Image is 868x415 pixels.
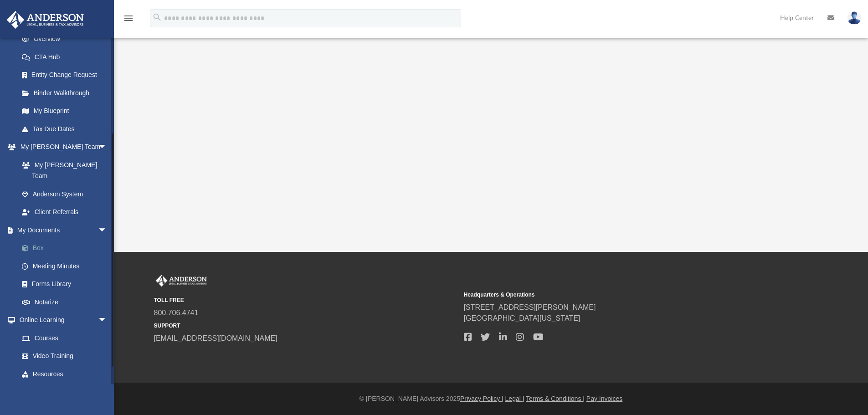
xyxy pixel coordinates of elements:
a: Resources [13,365,116,383]
a: Video Training [13,347,112,365]
i: menu [123,13,134,24]
a: Online Learningarrow_drop_down [6,311,116,329]
img: Anderson Advisors Platinum Portal [154,275,209,287]
a: My Blueprint [13,102,116,120]
a: Pay Invoices [586,395,622,402]
a: Binder Walkthrough [13,84,121,102]
a: My [PERSON_NAME] Team [13,156,112,185]
img: Anderson Advisors Platinum Portal [4,11,87,29]
a: Courses [13,329,116,347]
span: arrow_drop_down [98,221,116,240]
a: [STREET_ADDRESS][PERSON_NAME] [464,303,596,311]
a: Billingarrow_drop_down [6,383,121,401]
i: search [152,12,162,22]
a: Anderson System [13,185,116,203]
a: Client Referrals [13,203,116,221]
a: Notarize [13,293,121,311]
a: Privacy Policy | [460,395,503,402]
span: arrow_drop_down [98,138,116,157]
a: Legal | [505,395,524,402]
a: Forms Library [13,275,116,293]
a: Meeting Minutes [13,257,121,275]
a: CTA Hub [13,48,121,66]
a: [GEOGRAPHIC_DATA][US_STATE] [464,314,580,322]
span: arrow_drop_down [98,383,116,402]
a: Entity Change Request [13,66,121,84]
small: Headquarters & Operations [464,291,767,299]
img: User Pic [847,11,861,25]
a: Overview [13,30,121,48]
a: Tax Due Dates [13,120,121,138]
small: SUPPORT [154,322,457,330]
a: My Documentsarrow_drop_down [6,221,121,239]
a: [EMAIL_ADDRESS][DOMAIN_NAME] [154,334,277,342]
a: Box [13,239,121,257]
small: TOLL FREE [154,296,457,304]
a: My [PERSON_NAME] Teamarrow_drop_down [6,138,116,156]
a: menu [123,17,134,24]
span: arrow_drop_down [98,311,116,330]
a: 800.706.4741 [154,309,199,317]
a: Terms & Conditions | [526,395,585,402]
div: © [PERSON_NAME] Advisors 2025 [114,394,868,404]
